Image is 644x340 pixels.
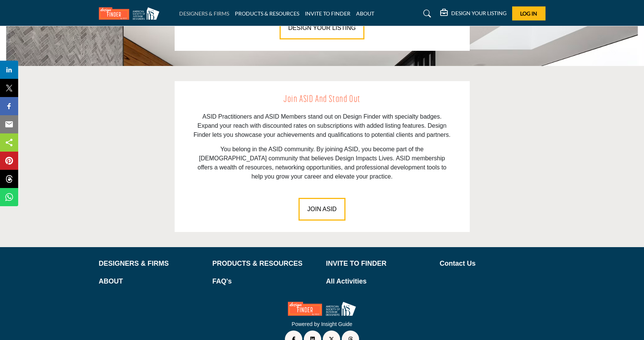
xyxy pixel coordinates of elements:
p: ASID Practitioners and ASID Members stand out on Design Finder with specialty badges. Expand your... [192,112,453,139]
a: Contact Us [440,259,546,269]
a: ABOUT [356,10,374,17]
p: You belong in the ASID community. By joining ASID, you become part of the [DEMOGRAPHIC_DATA] comm... [192,145,453,181]
a: All Activities [326,276,432,287]
a: Search [416,8,436,20]
a: ABOUT [99,276,205,287]
a: INVITE TO FINDER [305,10,350,17]
h2: Join ASID and Stand Out [192,92,453,107]
h5: DESIGN YOUR LISTING [451,10,506,17]
a: DESIGNERS & FIRMS [99,259,205,269]
a: PRODUCTS & RESOURCES [235,10,299,17]
a: DESIGNERS & FIRMS [179,10,229,17]
div: DESIGN YOUR LISTING [440,9,506,18]
a: Powered by Insight Guide [292,321,352,327]
button: Log In [512,6,546,20]
a: FAQ's [213,276,318,287]
span: JOIN ASID [307,206,336,212]
img: Site Logo [99,7,163,20]
button: JOIN ASID [299,198,345,221]
button: DESIGN YOUR LISTING [280,17,364,39]
span: DESIGN YOUR LISTING [288,25,356,31]
span: Log In [520,10,537,17]
a: PRODUCTS & RESOURCES [213,259,318,269]
img: No Site Logo [288,302,356,316]
a: INVITE TO FINDER [326,259,432,269]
